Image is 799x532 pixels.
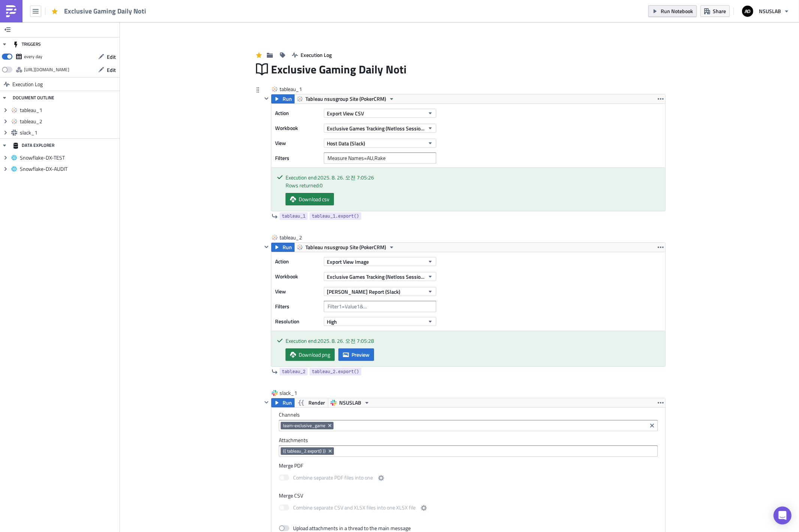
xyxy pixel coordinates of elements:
[3,3,375,75] body: Rich Text Area. Press ALT-0 for help.
[12,78,43,91] span: Execution Log
[20,107,118,114] span: tableau_1
[327,318,337,326] span: High
[324,317,436,326] button: High
[324,139,436,148] button: Host Data (Slack)
[305,243,386,252] span: Tableau nsusgroup Site (PokerCRM)
[275,123,320,134] label: Workbook
[3,61,24,67] strong: Total AU
[3,69,375,75] p: {{tableau_[DOMAIN_NAME]_csv()[-2]['Measure Values']}}
[294,398,328,407] button: Render
[327,109,364,117] span: Export View CSV
[738,3,793,19] button: NSUSLAB
[5,5,17,17] img: PushMetrics
[13,37,41,51] div: TRIGGERS
[275,301,320,312] label: Filters
[648,421,657,430] button: Clear selected items
[3,19,82,25] strong: [ Date : {{ utils.ds_yesterday }} ]
[328,398,373,407] button: NSUSLAB
[275,256,320,267] label: Action
[275,152,320,164] label: Filters
[324,287,436,296] button: [PERSON_NAME] Report (Slack)
[279,474,386,483] label: Combine separate PDF files into one
[20,118,118,125] span: tableau_2
[713,7,726,15] span: Share
[279,462,658,469] label: Merge PDF
[280,85,310,93] span: tableau_1
[275,108,320,119] label: Action
[279,525,411,532] label: Upload attachments in a thread to the main message
[64,7,147,15] span: Exclusive Gaming Daily Noti
[310,212,361,220] a: tableau_1.export()
[94,51,120,63] button: Edit
[305,94,386,103] span: Tableau nsusgroup Site (PokerCRM)
[275,271,320,282] label: Workbook
[741,5,754,18] img: Avatar
[299,351,330,359] span: Download png
[262,242,271,251] button: Hide content
[279,492,658,499] label: Merge CSV
[294,94,397,103] button: Tableau nsusgroup Site (PokerCRM)
[324,152,436,164] input: Filter1=Value1&...
[312,212,359,220] span: tableau_1.export()
[661,7,693,15] span: Run Notebook
[262,94,271,103] button: Hide content
[271,94,295,103] button: Run
[324,301,436,312] input: Filter1=Value1&...
[271,62,407,76] span: Exclusive Gaming Daily Noti
[3,11,79,17] strong: Exclusive Games Daily Report
[13,139,54,152] div: DATA EXPLORER
[283,398,292,407] span: Run
[283,243,292,252] span: Run
[107,53,116,61] span: Edit
[301,51,332,59] span: Execution Log
[20,166,118,172] span: Snowflake-DX-AUDIT
[13,91,54,105] div: DOCUMENT OUTLINE
[286,193,334,205] a: Download csv
[286,337,660,345] div: Execution end: 2025. 8. 26. 오전 7:05:28
[20,129,118,136] span: slack_1
[271,398,295,407] button: Run
[279,411,658,418] label: Channels
[299,195,329,203] span: Download csv
[282,368,305,375] span: tableau_2
[648,5,697,17] button: Run Notebook
[3,36,29,42] strong: Total Rake
[308,398,325,407] span: Render
[280,368,308,375] a: tableau_2
[24,64,69,75] div: https://pushmetrics.io/api/v1/report/QmL3N50rD8/webhook?token=d1a9edb9c6a74f02bd9e44710aa269fb
[324,109,436,118] button: Export View CSV
[24,51,42,62] div: every day
[280,389,310,397] span: slack_1
[327,124,425,132] span: Exclusive Games Tracking (Netloss Session)
[324,257,436,266] button: Export View Image
[94,64,120,76] button: Edit
[759,7,781,15] span: NSUSLAB
[280,234,310,241] span: tableau_2
[310,368,361,375] a: tableau_2.export()
[3,44,375,50] p: $ {{tableau_[DOMAIN_NAME]_csv()[-1]['Measure Values']}}
[283,94,292,103] span: Run
[275,137,320,149] label: View
[324,124,436,133] button: Exclusive Games Tracking (Netloss Session)
[294,243,397,252] button: Tableau nsusgroup Site (PokerCRM)
[275,316,320,327] label: Resolution
[288,49,335,61] button: Execution Log
[283,423,325,429] span: team-exclusive_game
[327,447,334,455] button: Remove Tag
[327,273,425,281] span: Exclusive Games Tracking (Netloss Session)
[327,258,369,266] span: Export View Image
[419,504,428,513] button: Combine separate CSV and XLSX files into one XLSX file
[286,348,335,361] a: Download png
[327,422,334,429] button: Remove Tag
[700,5,730,17] button: Share
[20,154,118,161] span: Snowflake-DX-TEST
[271,243,295,252] button: Run
[283,448,326,454] span: {{ tableau_2.export() }}
[327,139,365,147] span: Host Data (Slack)
[774,507,792,525] div: Open Intercom Messenger
[338,348,374,361] button: Preview
[339,398,361,407] span: NSUSLAB
[280,212,308,220] a: tableau_1
[262,398,271,407] button: Hide content
[377,474,386,483] button: Combine separate PDF files into one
